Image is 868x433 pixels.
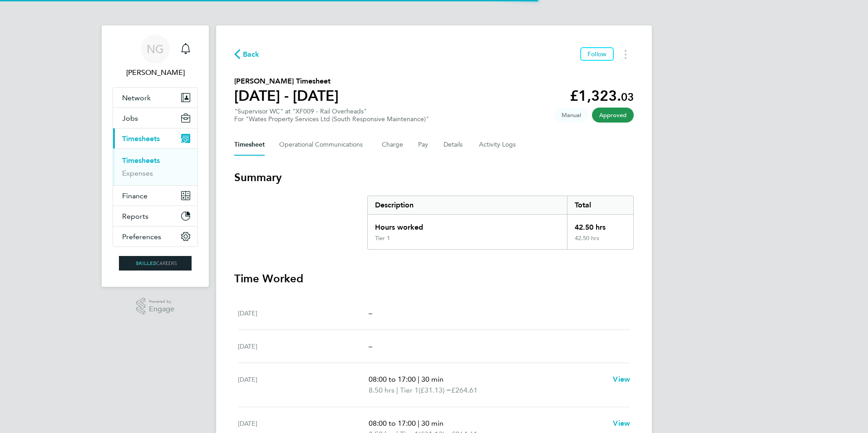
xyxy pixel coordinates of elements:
[375,235,390,242] div: Tier 1
[419,386,451,394] span: (£31.13) =
[279,134,367,156] button: Operational Communications
[234,271,634,286] h3: Time Worked
[234,87,339,105] h1: [DATE] - [DATE]
[234,49,260,60] button: Back
[136,298,175,315] a: Powered byEngage
[368,215,567,235] div: Hours worked
[122,114,138,123] span: Jobs
[617,47,634,61] button: Timesheets Menu
[122,232,161,241] span: Preferences
[567,196,633,214] div: Total
[587,50,607,58] span: Follow
[570,87,634,104] app-decimal: £1,323.
[238,308,369,319] div: [DATE]
[444,134,464,156] button: Details
[149,298,174,305] span: Powered by
[238,341,369,352] div: [DATE]
[122,212,148,221] span: Reports
[149,305,174,313] span: Engage
[234,170,634,185] h3: Summary
[367,196,634,250] div: Summary
[234,115,429,123] div: For "Wates Property Services Ltd (South Responsive Maintenance)"
[113,186,197,206] button: Finance
[234,108,429,123] div: "Supervisor WC" at "XF009 - Rail Overheads"
[122,156,160,165] a: Timesheets
[147,43,164,55] span: NG
[122,169,153,177] a: Expenses
[613,374,630,385] a: View
[243,49,260,60] span: Back
[554,108,588,123] span: This timesheet was manually created.
[479,134,517,156] button: Activity Logs
[421,419,444,428] span: 30 min
[418,134,429,156] button: Pay
[368,196,567,214] div: Description
[396,386,398,394] span: |
[369,342,372,350] span: –
[621,90,634,103] span: 03
[369,375,416,384] span: 08:00 to 17:00
[113,88,197,108] button: Network
[369,386,395,394] span: 8.50 hrs
[567,215,633,235] div: 42.50 hrs
[122,192,148,200] span: Finance
[613,375,630,384] span: View
[418,419,419,428] span: |
[382,134,404,156] button: Charge
[113,206,197,226] button: Reports
[102,25,209,287] nav: Main navigation
[418,375,419,384] span: |
[369,419,416,428] span: 08:00 to 17:00
[421,375,444,384] span: 30 min
[369,309,372,317] span: –
[122,134,160,143] span: Timesheets
[238,374,369,396] div: [DATE]
[400,385,419,396] span: Tier 1
[567,235,633,249] div: 42.50 hrs
[234,76,339,87] h2: [PERSON_NAME] Timesheet
[113,67,198,78] span: Nikki Grassby
[113,128,197,148] button: Timesheets
[580,47,614,61] button: Follow
[234,134,265,156] button: Timesheet
[451,386,478,394] span: £264.61
[113,226,197,246] button: Preferences
[113,34,198,78] a: NG[PERSON_NAME]
[113,108,197,128] button: Jobs
[122,93,151,102] span: Network
[113,148,197,185] div: Timesheets
[613,419,630,428] span: View
[613,418,630,429] a: View
[119,256,192,271] img: skilledcareers-logo-retina.png
[592,108,634,123] span: This timesheet has been approved.
[113,256,198,271] a: Go to home page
